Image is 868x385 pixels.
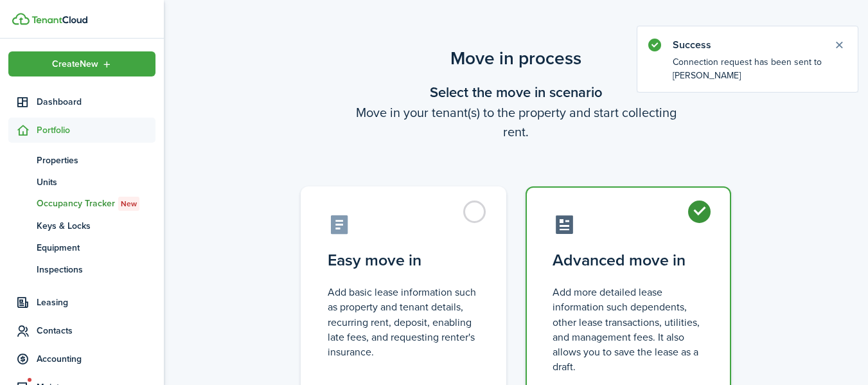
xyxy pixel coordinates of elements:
wizard-step-header-title: Select the move in scenario [291,82,741,103]
img: TenantCloud [12,13,30,25]
control-radio-card-description: Add basic lease information such as property and tenant details, recurring rent, deposit, enablin... [328,285,479,359]
span: Inspections [37,263,155,276]
img: TenantCloud [31,16,87,24]
a: Keys & Locks [8,215,155,237]
span: Occupancy Tracker [37,197,155,211]
span: Properties [37,154,155,167]
scenario-title: Move in process [291,45,741,72]
span: Leasing [37,296,155,309]
button: Close notify [830,36,848,54]
control-radio-card-title: Advanced move in [553,249,704,272]
a: Equipment [8,237,155,258]
notify-title: Success [673,37,820,53]
a: Properties [8,149,155,171]
span: Contacts [37,324,155,337]
a: Dashboard [8,89,155,114]
a: Units [8,171,155,193]
wizard-step-header-description: Move in your tenant(s) to the property and start collecting rent. [291,103,741,141]
control-radio-card-title: Easy move in [328,249,479,272]
a: Inspections [8,258,155,280]
span: Keys & Locks [37,219,155,233]
span: Equipment [37,241,155,255]
span: Accounting [37,352,155,366]
span: New [121,198,137,210]
notify-body: Connection request has been sent to [PERSON_NAME] [637,55,858,92]
span: Units [37,175,155,189]
button: Open menu [8,51,155,76]
span: Dashboard [37,95,155,109]
span: Create New [52,60,98,69]
control-radio-card-description: Add more detailed lease information such dependents, other lease transactions, utilities, and man... [553,285,704,374]
span: Portfolio [37,123,155,137]
a: Occupancy TrackerNew [8,193,155,215]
